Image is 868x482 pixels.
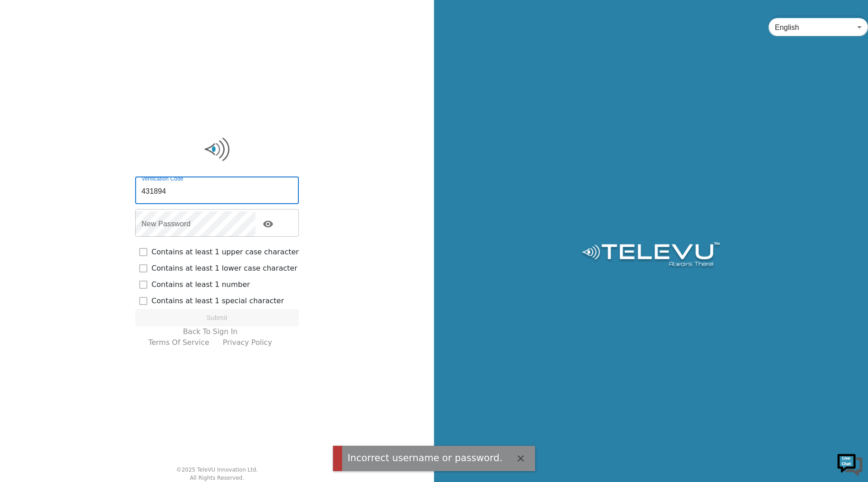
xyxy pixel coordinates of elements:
[135,136,299,163] img: Logo
[836,450,863,477] img: Chat Widget
[223,337,272,348] a: Privacy Policy
[148,5,170,26] div: Minimize live chat window
[580,242,721,269] img: Logo
[151,263,297,274] p: Contains at least 1 lower case character
[151,279,250,290] p: Contains at least 1 number
[47,48,152,59] div: Chat with us now
[52,114,125,205] span: We're online!
[151,247,299,258] p: Contains at least 1 upper case character
[183,326,238,337] a: Back To Sign In
[348,451,503,465] div: Incorrect username or password.
[259,215,277,233] button: toggle password visibility
[15,42,38,65] img: d_736959983_company_1615157101543_736959983
[148,337,209,348] a: Terms of Service
[176,466,258,474] div: © 2025 TeleVU Innovation Ltd.
[5,247,172,279] textarea: Type your message and hit 'Enter'
[151,296,284,306] p: Contains at least 1 special character
[769,14,868,40] div: English
[190,474,244,482] div: All Rights Reserved.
